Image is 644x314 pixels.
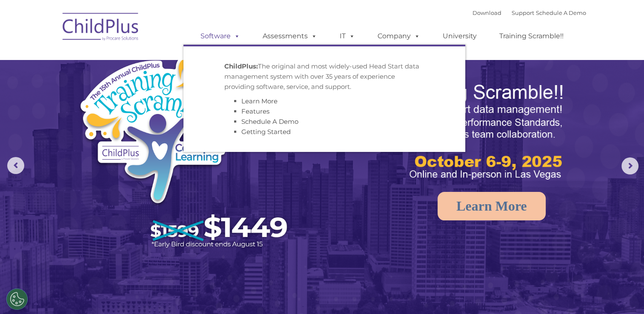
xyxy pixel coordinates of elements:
[331,28,364,45] a: IT
[58,7,143,49] img: ChildPlus by Procare Solutions
[536,9,586,16] a: Schedule A Demo
[224,61,424,92] p: The original and most widely-used Head Start data management system with over 35 years of experie...
[472,9,501,16] a: Download
[192,28,249,45] a: Software
[241,117,298,126] a: Schedule A Demo
[241,97,278,105] a: Learn More
[118,91,155,97] span: Phone number
[369,28,429,45] a: Company
[6,288,28,310] button: Cookies Settings
[241,128,291,136] a: Getting Started
[472,9,586,16] font: |
[118,56,144,63] span: Last name
[512,9,534,16] a: Support
[241,107,269,115] a: Features
[434,28,485,45] a: University
[491,28,572,45] a: Training Scramble!!
[505,222,644,314] iframe: Chat Widget
[254,28,326,45] a: Assessments
[438,192,546,220] a: Learn More
[224,62,258,70] strong: ChildPlus:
